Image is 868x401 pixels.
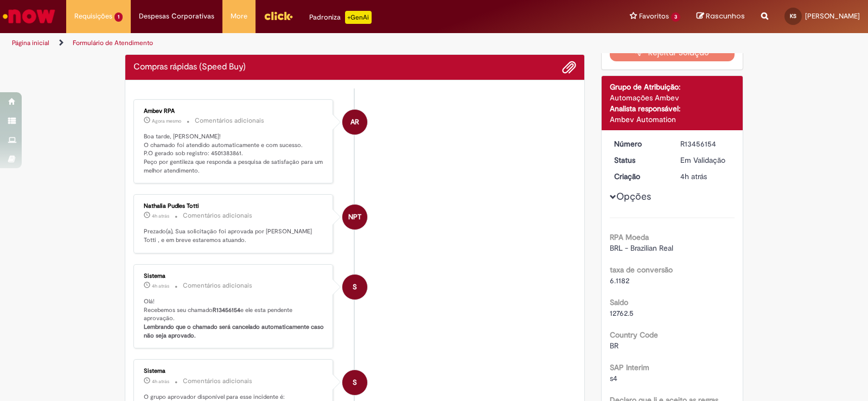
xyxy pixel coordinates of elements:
[639,11,669,22] span: Favoritos
[680,138,731,149] div: R13456154
[680,155,731,166] div: Em Validação
[114,12,123,22] span: 1
[610,232,649,242] b: RPA Moeda
[152,378,169,385] time: 28/08/2025 09:26:25
[610,92,735,103] div: Automações Ambev
[264,8,293,24] img: click_logo_yellow_360x200.png
[12,39,49,47] a: Página inicial
[610,341,618,351] span: BR
[231,11,247,22] span: More
[697,11,745,22] a: Rascunhos
[144,323,325,340] b: Lembrando que o chamado será cancelado automaticamente caso não seja aprovado.
[152,118,181,124] span: Agora mesmo
[610,243,673,253] span: BRL - Brazilian Real
[606,138,673,149] dt: Número
[8,33,571,53] ul: Trilhas de página
[610,114,735,125] div: Ambev Automation
[144,273,324,279] div: Sistema
[606,171,673,182] dt: Criação
[345,11,372,24] p: +GenAi
[213,306,240,314] b: R13456154
[606,155,673,166] dt: Status
[342,205,367,230] div: Nathalia Pudles Totti
[610,330,658,340] b: Country Code
[610,103,735,114] div: Analista responsável:
[73,39,153,47] a: Formulário de Atendimento
[309,11,372,24] div: Padroniza
[350,109,359,135] span: AR
[144,108,324,114] div: Ambev RPA
[195,116,264,125] small: Comentários adicionais
[610,308,634,318] span: 12762.5
[790,12,796,20] span: KS
[144,203,324,209] div: Nathalia Pudles Totti
[152,283,169,289] time: 28/08/2025 09:26:29
[671,12,680,22] span: 3
[144,297,324,340] p: Olá! Recebemos seu chamado e ele esta pendente aprovação.
[74,11,112,22] span: Requisições
[610,265,673,275] b: taxa de conversão
[183,377,252,386] small: Comentários adicionais
[610,81,735,92] div: Grupo de Atribuição:
[342,110,367,135] div: Ambev RPA
[353,274,357,300] span: S
[1,5,57,27] img: ServiceNow
[680,171,707,181] time: 28/08/2025 09:26:16
[610,276,629,285] span: 6.1182
[353,370,357,396] span: S
[152,213,169,219] span: 4h atrás
[805,11,860,21] span: [PERSON_NAME]
[139,11,214,22] span: Despesas Corporativas
[610,362,649,372] b: SAP Interim
[144,368,324,374] div: Sistema
[342,275,367,300] div: System
[152,118,181,124] time: 28/08/2025 13:33:07
[342,370,367,395] div: System
[144,132,324,175] p: Boa tarde, [PERSON_NAME]! O chamado foi atendido automaticamente e com sucesso. P.O gerado sob re...
[680,171,731,182] div: 28/08/2025 09:26:16
[680,171,707,181] span: 4h atrás
[152,213,169,219] time: 28/08/2025 09:36:00
[610,297,628,307] b: Saldo
[706,11,745,21] span: Rascunhos
[348,204,361,230] span: NPT
[133,62,246,72] h2: Compras rápidas (Speed Buy) Histórico de tíquete
[152,283,169,289] span: 4h atrás
[183,211,252,220] small: Comentários adicionais
[152,378,169,385] span: 4h atrás
[183,281,252,290] small: Comentários adicionais
[610,373,617,383] span: s4
[144,227,324,244] p: Prezado(a), Sua solicitação foi aprovada por [PERSON_NAME] Totti , e em breve estaremos atuando.
[562,60,576,74] button: Adicionar anexos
